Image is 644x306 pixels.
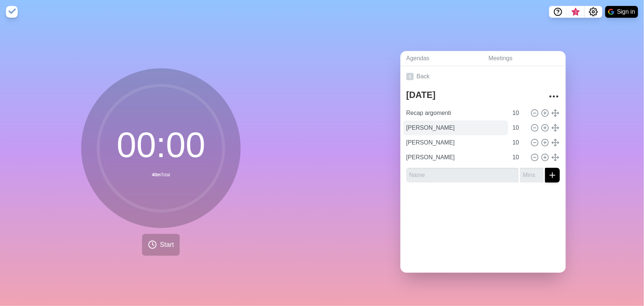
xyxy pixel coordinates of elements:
[520,168,544,183] input: Mins
[510,106,527,120] input: Mins
[403,120,508,135] input: Name
[6,6,18,18] img: timeblocks logo
[605,6,638,18] button: Sign in
[142,234,180,256] button: Start
[483,51,566,66] a: Meetings
[403,135,508,150] input: Name
[400,66,566,87] a: Back
[510,120,527,135] input: Mins
[403,106,508,120] input: Name
[608,9,614,15] img: google logo
[567,6,585,18] button: What’s new
[403,150,508,165] input: Name
[573,9,579,15] span: 3
[549,6,567,18] button: Help
[585,6,602,18] button: Settings
[160,240,174,250] span: Start
[400,51,483,66] a: Agendas
[510,150,527,165] input: Mins
[406,168,519,183] input: Name
[510,135,527,150] input: Mins
[547,89,561,104] button: More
